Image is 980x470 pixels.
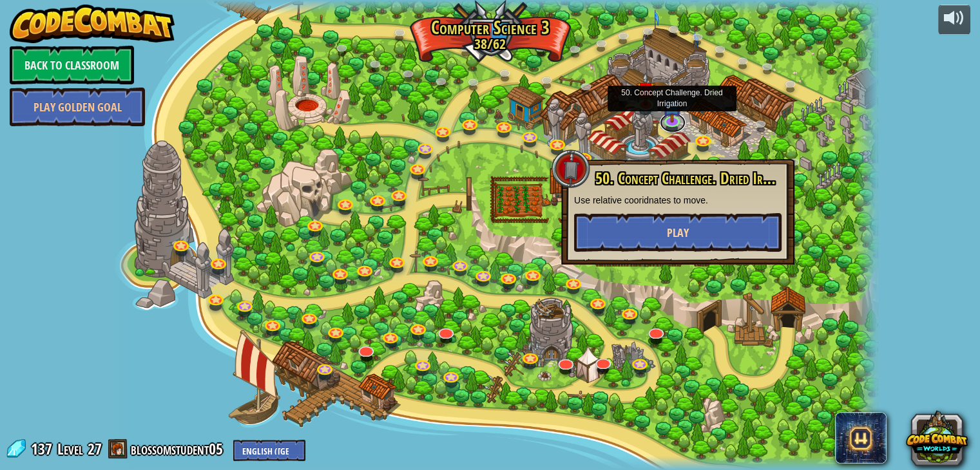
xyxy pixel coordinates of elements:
[10,88,145,126] a: Play Golden Goal
[57,438,83,460] span: Level
[662,89,682,123] img: level-banner-unstarted-subscriber.png
[595,167,804,189] span: 50. Concept Challenge. Dried Irrigation
[574,213,782,252] button: Play
[31,438,56,459] span: 137
[667,225,689,241] span: Play
[10,46,134,84] a: Back to Classroom
[131,438,227,459] a: blossomstudent05
[938,5,970,35] button: Adjust volume
[88,438,102,459] span: 27
[636,73,655,106] img: level-banner-unstarted.png
[574,194,782,207] p: Use relative cooridnates to move.
[10,5,175,43] img: CodeCombat - Learn how to code by playing a game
